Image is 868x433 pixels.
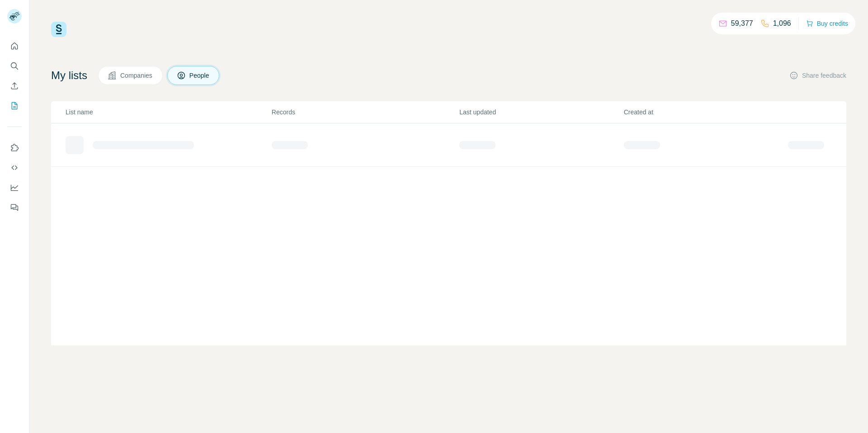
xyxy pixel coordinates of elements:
button: Buy credits [806,17,848,30]
span: Companies [120,71,153,80]
button: My lists [7,98,22,114]
button: Share feedback [789,71,846,80]
button: Enrich CSV [7,78,22,94]
button: Use Surfe API [7,160,22,176]
img: Surfe Logo [51,22,66,37]
p: 1,096 [773,18,791,29]
button: Search [7,58,22,74]
p: List name [66,108,271,117]
p: 59,377 [731,18,753,29]
button: Feedback [7,199,22,216]
button: Use Surfe on LinkedIn [7,140,22,156]
p: Created at [624,108,787,117]
h4: My lists [51,68,87,83]
button: Quick start [7,38,22,54]
p: Last updated [459,108,623,117]
span: People [189,71,210,80]
p: Records [272,108,458,117]
button: Dashboard [7,179,22,196]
